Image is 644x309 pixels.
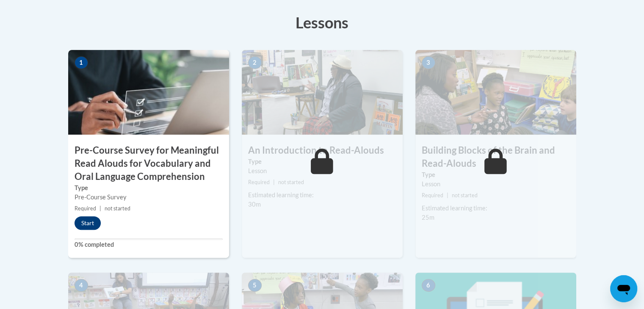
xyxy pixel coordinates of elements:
div: Lesson [422,179,570,189]
div: Estimated learning time: [422,204,570,213]
span: | [447,192,448,199]
span: 4 [75,279,88,292]
label: 0% completed [75,240,223,249]
label: Type [422,170,570,179]
span: | [100,205,101,212]
img: Course Image [415,50,576,135]
span: 6 [422,279,435,292]
span: not started [278,179,304,185]
img: Course Image [68,50,229,135]
div: Lesson [248,166,396,176]
h3: Lessons [68,12,576,33]
span: Required [75,205,96,212]
span: 3 [422,56,435,69]
button: Start [75,216,101,230]
span: 2 [248,56,262,69]
span: not started [452,192,478,199]
div: Pre-Course Survey [75,193,223,202]
h3: Building Blocks of the Brain and Read-Alouds [415,144,576,170]
span: Required [422,192,443,199]
span: Required [248,179,270,185]
h3: An Introduction to Read-Alouds [242,144,403,157]
span: | [273,179,275,185]
iframe: Button to launch messaging window [610,275,637,302]
span: 5 [248,279,262,292]
span: 25m [422,214,434,221]
span: not started [105,205,130,212]
div: Estimated learning time: [248,190,396,200]
span: 1 [75,56,88,69]
label: Type [75,183,223,193]
h3: Pre-Course Survey for Meaningful Read Alouds for Vocabulary and Oral Language Comprehension [68,144,229,183]
img: Course Image [242,50,403,135]
label: Type [248,157,396,166]
span: 30m [248,201,261,208]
